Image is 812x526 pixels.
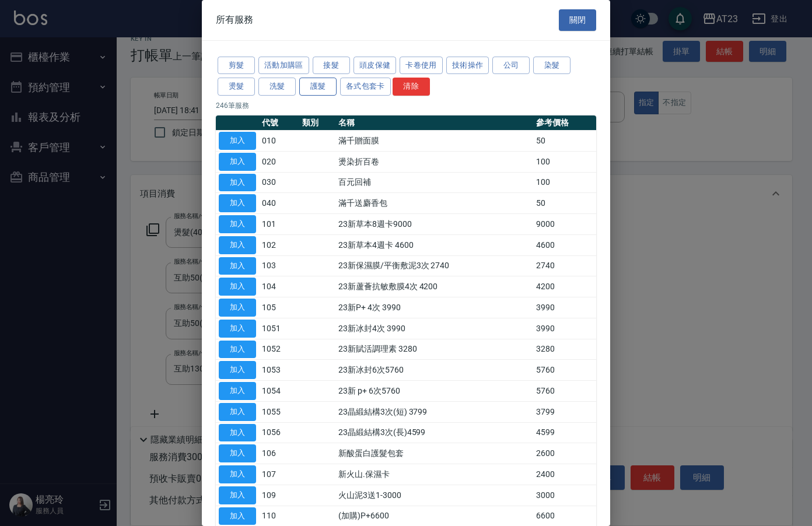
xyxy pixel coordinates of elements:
[335,401,533,422] td: 23晶緞結構3次(短) 3799
[216,14,253,26] span: 所有服務
[258,57,309,75] button: 活動加購區
[446,57,489,75] button: 技術操作
[533,485,596,506] td: 3000
[340,78,391,96] button: 各式包套卡
[559,9,596,31] button: 關閉
[533,151,596,172] td: 100
[219,215,256,233] button: 加入
[259,151,299,172] td: 020
[533,422,596,443] td: 4599
[533,297,596,318] td: 3990
[335,339,533,360] td: 23新賦活調理素 3280
[219,465,256,483] button: 加入
[335,172,533,193] td: 百元回補
[219,424,256,442] button: 加入
[313,57,350,75] button: 接髮
[259,276,299,297] td: 104
[335,214,533,235] td: 23新草本8週卡9000
[335,422,533,443] td: 23晶緞結構3次(長)4599
[299,115,335,131] th: 類別
[533,318,596,339] td: 3990
[393,78,430,96] button: 清除
[219,361,256,379] button: 加入
[219,153,256,171] button: 加入
[259,131,299,152] td: 010
[533,57,570,75] button: 染髮
[219,382,256,400] button: 加入
[219,174,256,192] button: 加入
[219,299,256,317] button: 加入
[335,276,533,297] td: 23新蘆薈抗敏敷膜4次 4200
[335,360,533,381] td: 23新冰封6次5760
[218,78,255,96] button: 燙髮
[259,115,299,131] th: 代號
[259,464,299,485] td: 107
[219,257,256,275] button: 加入
[219,486,256,504] button: 加入
[335,464,533,485] td: 新火山.保濕卡
[259,401,299,422] td: 1055
[533,234,596,255] td: 4600
[335,381,533,402] td: 23新 p+ 6次5760
[219,278,256,296] button: 加入
[259,297,299,318] td: 105
[533,360,596,381] td: 5760
[218,57,255,75] button: 剪髮
[533,401,596,422] td: 3799
[335,297,533,318] td: 23新P+ 4次 3990
[533,172,596,193] td: 100
[335,485,533,506] td: 火山泥3送1-3000
[533,443,596,464] td: 2600
[259,485,299,506] td: 109
[219,341,256,359] button: 加入
[533,381,596,402] td: 5760
[259,360,299,381] td: 1053
[219,403,256,421] button: 加入
[219,444,256,462] button: 加入
[259,255,299,276] td: 103
[533,276,596,297] td: 4200
[353,57,397,75] button: 頭皮保健
[533,131,596,152] td: 50
[259,422,299,443] td: 1056
[533,339,596,360] td: 3280
[259,193,299,214] td: 040
[219,194,256,212] button: 加入
[299,78,337,96] button: 護髮
[216,100,596,111] p: 246 筆服務
[259,443,299,464] td: 106
[259,214,299,235] td: 101
[259,172,299,193] td: 030
[533,464,596,485] td: 2400
[335,193,533,214] td: 滿千送麝香包
[335,255,533,276] td: 23新保濕膜/平衡敷泥3次 2740
[533,115,596,131] th: 參考價格
[533,193,596,214] td: 50
[219,236,256,254] button: 加入
[335,234,533,255] td: 23新草本4週卡 4600
[335,318,533,339] td: 23新冰封4次 3990
[219,507,256,525] button: 加入
[335,131,533,152] td: 滿千贈面膜
[335,151,533,172] td: 燙染折百卷
[335,115,533,131] th: 名稱
[533,214,596,235] td: 9000
[400,57,443,75] button: 卡卷使用
[259,339,299,360] td: 1052
[219,320,256,338] button: 加入
[533,255,596,276] td: 2740
[258,78,296,96] button: 洗髮
[259,318,299,339] td: 1051
[335,443,533,464] td: 新酸蛋白護髮包套
[492,57,530,75] button: 公司
[219,132,256,150] button: 加入
[259,381,299,402] td: 1054
[259,234,299,255] td: 102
